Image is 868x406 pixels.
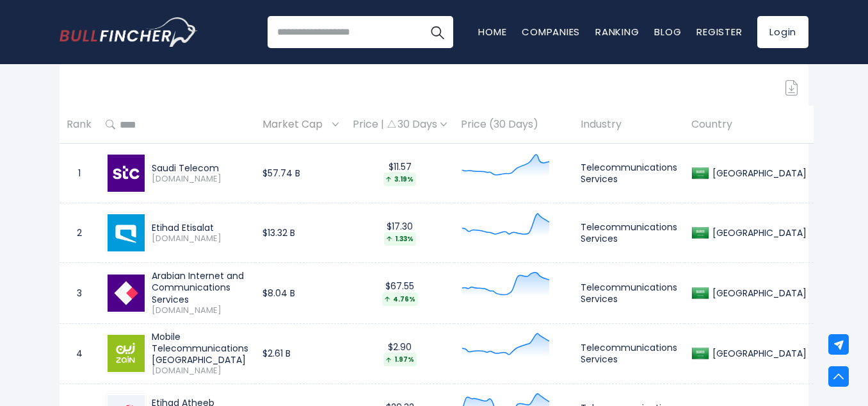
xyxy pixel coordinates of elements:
[60,203,99,263] td: 2
[353,221,447,246] div: $17.30
[60,17,197,47] a: Go to homepage
[574,263,684,323] td: Telecommunications Services
[108,275,145,312] img: 7202.SR.png
[60,323,99,384] td: 4
[152,174,248,185] span: [DOMAIN_NAME]
[60,106,99,144] th: Rank
[255,203,346,263] td: $13.32 B
[709,227,807,239] div: [GEOGRAPHIC_DATA]
[152,222,248,233] div: Etihad Etisalat
[255,263,346,323] td: $8.04 B
[255,144,346,203] td: $57.74 B
[152,162,248,174] div: Saudi Telecom
[421,16,453,48] button: Search
[108,335,145,372] img: 7030.SR.png
[574,203,684,263] td: Telecommunications Services
[709,167,807,179] div: [GEOGRAPHIC_DATA]
[684,106,814,144] th: Country
[574,144,684,203] td: Telecommunications Services
[574,106,684,144] th: Industry
[152,305,248,316] span: [DOMAIN_NAME]
[152,233,248,244] span: [DOMAIN_NAME]
[353,161,447,186] div: $11.57
[522,25,580,38] a: Companies
[255,323,346,384] td: $2.61 B
[384,232,416,246] div: 1.33%
[353,341,447,366] div: $2.90
[709,348,807,359] div: [GEOGRAPHIC_DATA]
[152,331,248,366] div: Mobile Telecommunications [GEOGRAPHIC_DATA]
[60,144,99,203] td: 1
[382,292,418,306] div: 4.76%
[353,280,447,305] div: $67.55
[353,118,447,131] div: Price | 30 Days
[709,287,807,299] div: [GEOGRAPHIC_DATA]
[152,366,248,376] span: [DOMAIN_NAME]
[383,173,416,186] div: 3.19%
[60,263,99,323] td: 3
[60,17,198,47] img: Bullfincher logo
[152,270,248,305] div: Arabian Internet and Communications Services
[574,323,684,384] td: Telecommunications Services
[696,25,742,38] a: Register
[454,106,574,144] th: Price (30 Days)
[478,25,506,38] a: Home
[108,214,145,251] img: 7020.SR.png
[262,115,329,135] span: Market Cap
[108,155,145,192] img: 7010.SR.png
[654,25,681,38] a: Blog
[595,25,639,38] a: Ranking
[383,353,417,366] div: 1.97%
[757,16,808,48] a: Login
